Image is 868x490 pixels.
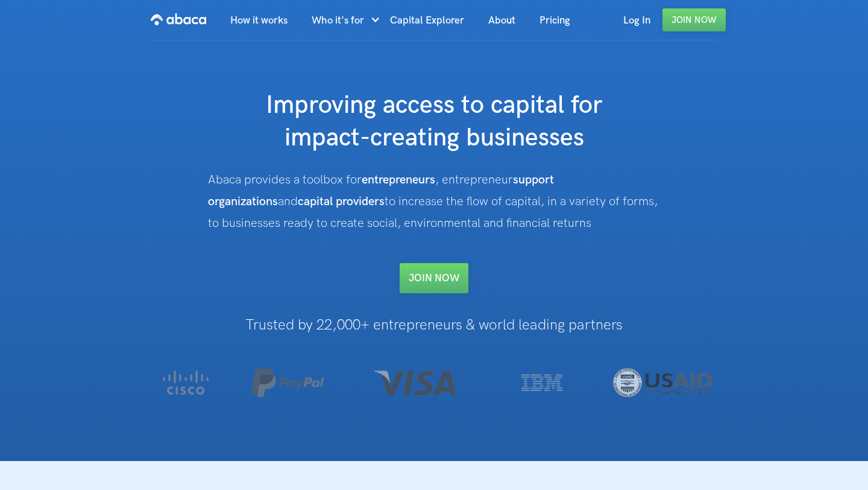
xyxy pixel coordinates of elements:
strong: entrepreneurs [362,173,435,187]
div: Abaca provides a toolbox for , entrepreneur and to increase the flow of capital, in a variety of ... [208,169,660,234]
h1: Trusted by 22,000+ entrepreneurs & world leading partners [130,317,738,333]
a: Join NOW [400,263,468,293]
a: Join Now [662,8,726,31]
h1: Improving access to capital for impact-creating businesses [193,89,675,154]
img: Abaca logo [151,10,206,29]
strong: capital providers [298,194,385,209]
